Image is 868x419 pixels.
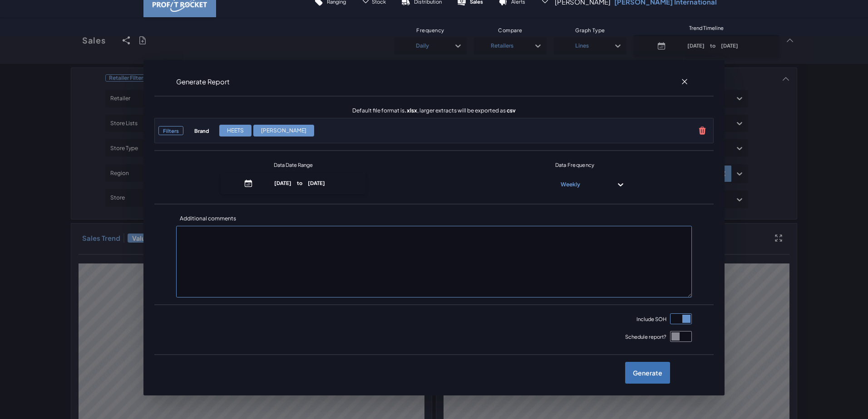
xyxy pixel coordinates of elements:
span: Compare [498,27,523,34]
div: HEETS [219,125,252,136]
p: Schedule report? [625,333,666,340]
a: Sales [71,26,117,55]
div: [PERSON_NAME] [253,125,314,136]
span: Graph Type [575,27,605,34]
h4: Brand [194,127,215,134]
strong: .xlsx [404,107,417,114]
span: Trend Timeline [689,24,724,31]
h3: Filters [158,126,183,135]
label: Generate [625,362,670,384]
h3: Generate Report [176,77,230,86]
span: Frequency [416,27,444,34]
p: Include SOH [636,316,666,322]
div: Weekly [533,177,608,192]
p: [DATE] [DATE] [256,180,343,186]
p: Additional comments [180,215,236,222]
p: Data Frequency [461,161,688,168]
strong: csv [507,107,516,114]
span: to [291,180,308,186]
p: Data Date Range [274,161,313,168]
p: Default file format is , larger extracts will be exported as [352,107,516,114]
